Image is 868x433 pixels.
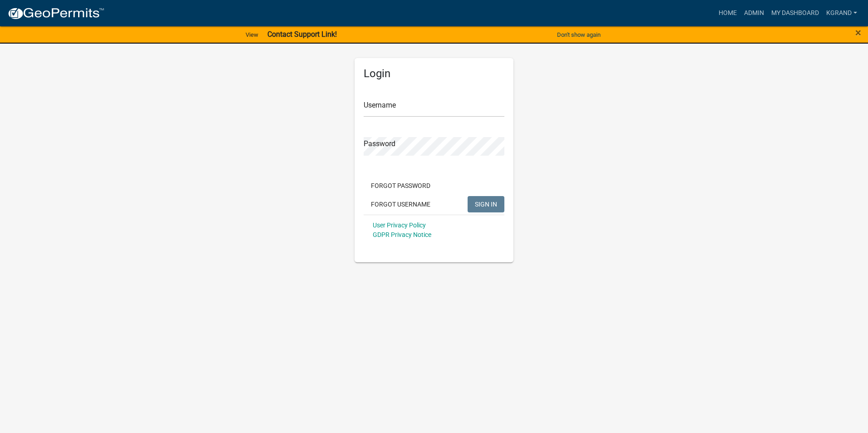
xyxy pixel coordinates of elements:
[242,27,262,42] a: View
[373,221,426,229] a: User Privacy Policy
[364,67,504,80] h5: Login
[364,196,438,212] button: Forgot Username
[364,177,438,194] button: Forgot Password
[855,27,861,38] button: Close
[373,231,431,238] a: GDPR Privacy Notice
[468,196,504,212] button: SIGN IN
[740,5,768,22] a: Admin
[715,5,740,22] a: Home
[768,5,823,22] a: My Dashboard
[855,26,861,39] span: ×
[267,30,337,39] strong: Contact Support Link!
[553,27,604,42] button: Don't show again
[475,200,497,207] span: SIGN IN
[823,5,861,22] a: kgrand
